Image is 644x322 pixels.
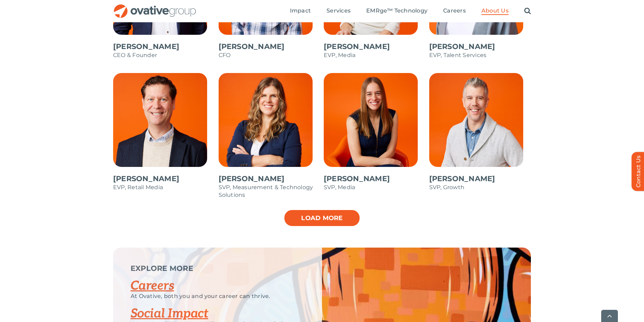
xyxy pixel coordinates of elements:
[131,293,305,300] p: At Ovative, both you and your career can thrive.
[366,7,427,15] a: EMRge™ Technology
[131,278,174,293] a: Careers
[290,7,311,15] a: Impact
[443,7,466,15] a: Careers
[131,306,208,321] a: Social Impact
[131,265,305,272] p: EXPLORE MORE
[481,7,509,14] span: About Us
[524,7,531,15] a: Search
[366,7,427,14] span: EMRge™ Technology
[113,3,197,10] a: OG_Full_horizontal_RGB
[481,7,509,15] a: About Us
[443,7,466,14] span: Careers
[327,7,351,15] a: Services
[327,7,351,14] span: Services
[290,7,311,14] span: Impact
[284,209,360,227] a: Load more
